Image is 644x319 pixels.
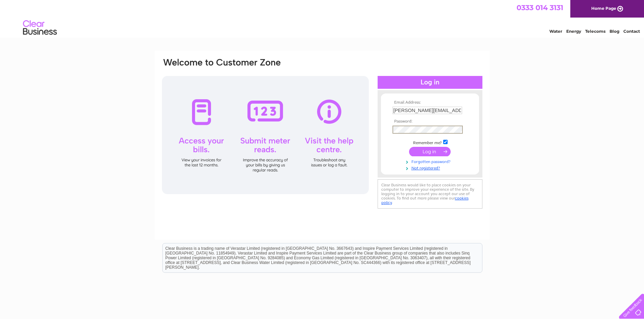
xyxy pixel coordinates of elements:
th: Email Address: [391,100,469,105]
a: Forgotten password? [392,158,469,164]
img: logo.png [23,18,57,38]
div: Clear Business would like to place cookies on your computer to improve your experience of the sit... [378,179,482,209]
a: Energy [566,29,581,34]
a: Telecoms [585,29,605,34]
input: Submit [409,147,451,156]
a: Not registered? [392,164,469,171]
th: Password: [391,119,469,124]
a: Blog [610,29,619,34]
div: Clear Business is a trading name of Verastar Limited (registered in [GEOGRAPHIC_DATA] No. 3667643... [163,4,482,33]
a: 0333 014 3131 [517,3,563,12]
td: Remember me? [391,139,469,145]
a: Water [549,29,562,34]
a: cookies policy [381,196,469,205]
a: Contact [623,29,640,34]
